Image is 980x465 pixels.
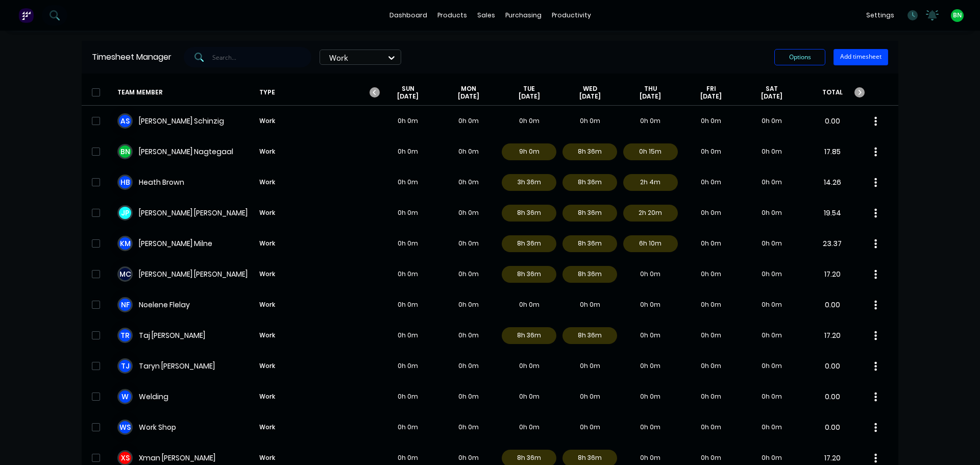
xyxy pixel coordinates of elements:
div: purchasing [500,8,547,23]
div: sales [472,8,500,23]
button: Options [774,49,825,65]
img: Factory [18,8,34,23]
div: products [432,8,472,23]
span: [DATE] [458,92,479,101]
span: TOTAL [802,85,863,101]
div: Timesheet Manager [92,51,171,63]
input: Search... [212,47,312,67]
span: FRI [706,85,716,93]
span: [DATE] [397,92,419,101]
div: settings [861,8,899,23]
button: Add timesheet [834,49,888,65]
span: MON [461,85,476,93]
span: [DATE] [700,92,722,101]
span: TYPE [255,85,378,101]
span: [DATE] [640,92,661,101]
span: THU [644,85,657,93]
span: BN [953,11,962,20]
span: TEAM MEMBER [117,85,255,101]
span: [DATE] [519,92,540,101]
a: dashboard [384,8,432,23]
span: WED [583,85,597,93]
span: SUN [402,85,414,93]
span: [DATE] [761,92,782,101]
span: [DATE] [579,92,601,101]
span: TUE [523,85,535,93]
div: productivity [547,8,596,23]
span: SAT [766,85,778,93]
